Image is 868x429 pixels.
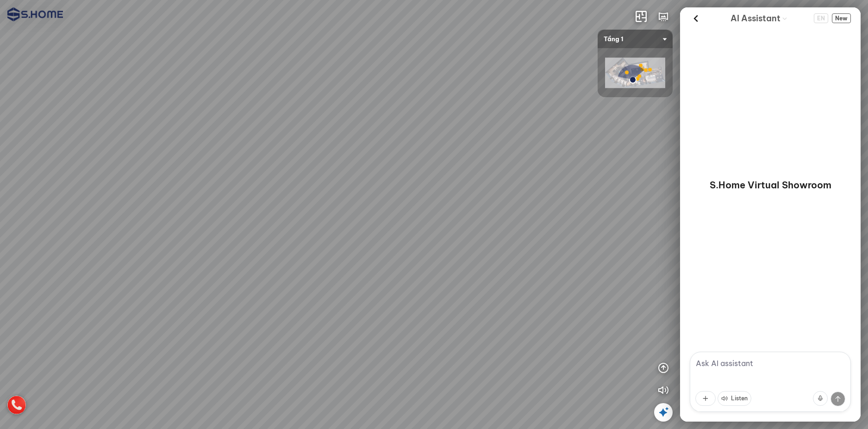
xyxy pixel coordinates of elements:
span: AI Assistant [731,12,781,25]
img: shome_ha_dong_l_ZJLELUXWZUJH.png [605,58,665,88]
button: Change language [814,13,828,23]
img: hotline_icon_VCHHFN9JCFPE.png [7,396,26,414]
img: logo [7,7,63,21]
p: S.Home Virtual Showroom [710,179,831,192]
span: New [832,13,851,23]
span: Tầng 1 [604,30,667,48]
button: Listen [718,391,751,406]
div: AI Guide options [731,11,788,25]
button: New Chat [832,13,851,23]
span: EN [814,13,828,23]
